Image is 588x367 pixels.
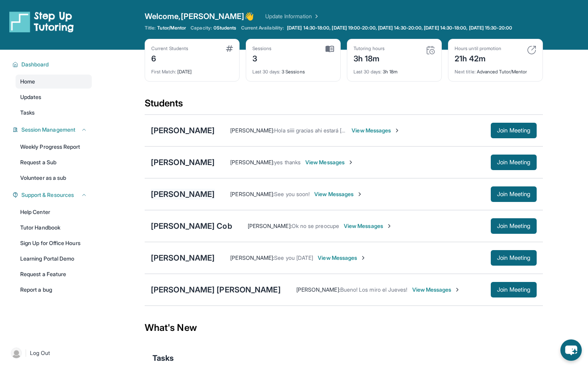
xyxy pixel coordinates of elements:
span: [PERSON_NAME] : [230,191,274,197]
img: logo [9,11,74,33]
span: Session Management [21,126,75,134]
a: Updates [16,90,92,104]
span: 0 Students [213,25,236,31]
span: Join Meeting [497,160,530,165]
div: Advanced Tutor/Mentor [455,64,536,75]
span: First Match : [151,69,176,75]
button: Join Meeting [491,218,537,234]
button: Session Management [18,126,87,134]
button: Support & Resources [18,191,87,199]
a: Request a Feature [16,267,92,281]
span: Hola siiii gracias ahi estará [PERSON_NAME] [274,127,383,134]
a: Sign Up for Office Hours [16,236,92,250]
div: [PERSON_NAME] [151,252,215,263]
img: user-img [11,348,22,358]
div: 21h 42m [455,52,501,64]
span: See you [DATE] [274,254,313,261]
div: 6 [151,52,188,64]
span: Last 30 days : [353,69,381,75]
span: [DATE] 14:30-18:00, [DATE] 19:00-20:00, [DATE] 14:30-20:00, [DATE] 14:30-18:00, [DATE] 15:30-20:00 [287,25,512,31]
span: [PERSON_NAME] : [296,286,340,293]
span: Bueno! Los miro el Jueves! [340,286,408,293]
span: Dashboard [21,61,49,68]
div: [DATE] [151,64,233,75]
button: chat-button [560,339,582,361]
span: View Messages [344,222,392,230]
div: [PERSON_NAME] Cob [151,221,232,231]
span: Title: [145,25,156,31]
div: [PERSON_NAME] [151,189,215,200]
span: View Messages [314,190,363,198]
span: See you soon! [274,191,310,197]
div: [PERSON_NAME] [151,125,215,136]
div: Tutoring hours [353,45,385,52]
div: 3 Sessions [252,64,334,75]
img: card [426,45,435,55]
div: Current Students [151,45,188,52]
div: 3h 18m [353,52,385,64]
div: 3h 18m [353,64,435,75]
img: card [527,45,536,55]
span: Ok no se preocupe [292,223,339,229]
span: Tasks [20,109,35,117]
span: Current Availability: [241,25,284,31]
span: [PERSON_NAME] : [230,159,274,165]
span: [PERSON_NAME] : [230,127,274,134]
a: Home [16,75,92,89]
a: Update Information [265,12,320,20]
div: What's New [145,311,543,345]
div: 3 [252,52,272,64]
div: Sessions [252,45,272,52]
img: card [226,45,233,52]
button: Join Meeting [491,123,537,138]
span: Join Meeting [497,192,530,197]
img: card [325,45,334,52]
span: Support & Resources [21,191,74,199]
span: Last 30 days : [252,69,280,75]
img: Chevron Right [312,12,320,20]
button: Join Meeting [491,186,537,202]
a: Learning Portal Demo [16,252,92,266]
a: Request a Sub [16,155,92,169]
a: Weekly Progress Report [16,140,92,154]
button: Join Meeting [491,250,537,266]
span: Capacity: [191,25,212,31]
span: View Messages [318,254,366,262]
img: Chevron-Right [360,255,366,261]
img: Chevron-Right [454,287,460,293]
a: Tutor Handbook [16,221,92,235]
a: Help Center [16,205,92,219]
a: Tasks [16,106,92,120]
a: [DATE] 14:30-18:00, [DATE] 19:00-20:00, [DATE] 14:30-20:00, [DATE] 14:30-18:00, [DATE] 15:30-20:00 [285,25,514,31]
span: | [25,348,27,358]
button: Join Meeting [491,155,537,170]
span: View Messages [352,127,400,134]
span: Join Meeting [497,224,530,228]
span: Home [20,78,35,85]
span: Updates [20,93,42,101]
span: Join Meeting [497,256,530,260]
a: Volunteer as a sub [16,171,92,185]
span: Join Meeting [497,128,530,133]
img: Chevron-Right [357,191,363,197]
div: Hours until promotion [455,45,501,52]
img: Chevron-Right [394,127,400,134]
span: Welcome, [PERSON_NAME] 👋 [145,11,254,22]
img: Chevron-Right [386,223,392,229]
div: Students [145,97,543,114]
span: Next title : [455,69,476,75]
div: [PERSON_NAME] [151,157,215,168]
span: [PERSON_NAME] : [230,254,274,261]
span: Join Meeting [497,287,530,292]
span: View Messages [305,158,354,166]
span: View Messages [412,286,461,294]
a: |Log Out [8,344,92,362]
div: [PERSON_NAME] [PERSON_NAME] [151,284,281,295]
span: Tasks [152,353,174,364]
button: Dashboard [18,61,87,68]
span: Log Out [30,349,50,357]
span: Tutor/Mentor [157,25,186,31]
img: Chevron-Right [348,159,354,165]
span: yes thanks [274,159,301,165]
a: Report a bug [16,283,92,297]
